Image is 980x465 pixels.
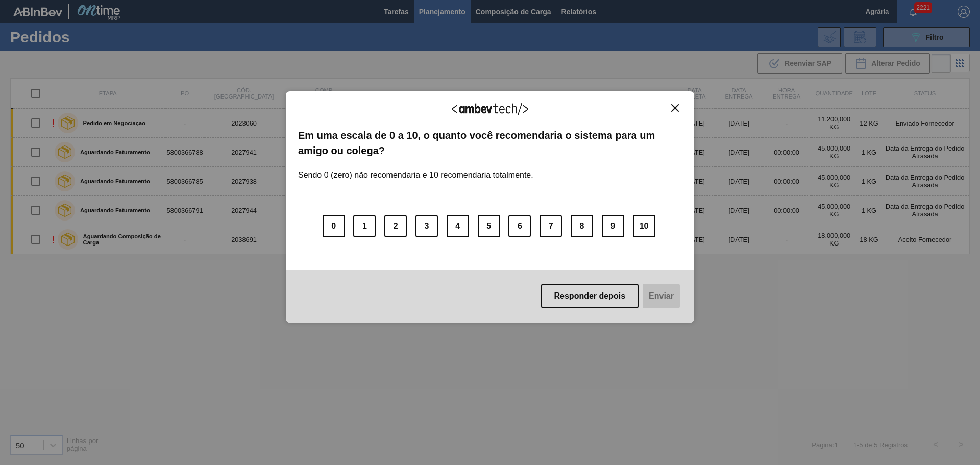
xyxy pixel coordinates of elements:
button: 2 [384,215,407,237]
img: Close [671,104,679,112]
button: 9 [602,215,624,237]
img: Logo Ambevtech [452,103,528,115]
button: Close [668,104,682,112]
button: 8 [571,215,593,237]
button: Responder depois [541,284,639,308]
button: 7 [540,215,562,237]
button: 5 [478,215,500,237]
button: 4 [447,215,469,237]
label: Em uma escala de 0 a 10, o quanto você recomendaria o sistema para um amigo ou colega? [298,128,682,159]
button: 6 [508,215,531,237]
button: 10 [633,215,655,237]
label: Sendo 0 (zero) não recomendaria e 10 recomendaria totalmente. [298,158,533,180]
button: 0 [323,215,345,237]
button: 1 [353,215,376,237]
button: 3 [415,215,438,237]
